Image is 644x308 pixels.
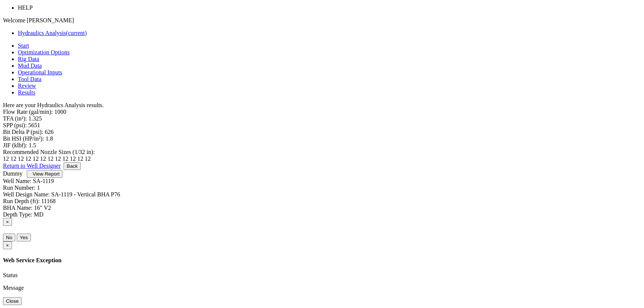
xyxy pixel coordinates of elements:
label: MD [34,211,44,218]
label: Bit Delta P (psi): [3,129,43,135]
button: View Report [27,170,62,178]
label: Run Number: [3,185,36,191]
span: HELP [18,4,33,11]
a: Mud Data [18,62,42,69]
label: 1000 [54,109,66,115]
label: 1.8 [46,135,53,142]
label: Depth Type: [3,211,32,218]
button: Yes [17,234,31,241]
a: Dummy [3,170,22,177]
label: Bit HSI (HP/in²): [3,135,44,142]
span: (current) [66,30,87,36]
label: Flow Rate (gal/min): [3,109,53,115]
h4: Web Service Exception [3,257,641,264]
label: Run Depth (ft): [3,198,40,204]
label: BHA Name: [3,205,33,211]
label: 12 12 12 12 12 12 12 12 12 12 12 12 [3,155,91,162]
a: Operational Inputs [18,69,62,76]
button: Close [3,297,22,305]
button: Close [3,218,12,226]
label: TFA (in²): [3,115,27,122]
span: × [6,243,9,248]
span: Here are your Hydraulics Analysis results. [3,102,104,108]
a: Rig Data [18,56,39,62]
a: Review [18,83,36,89]
label: 1.325 [29,115,42,122]
label: 16" V2 [34,205,51,211]
label: 11168 [41,198,56,204]
label: Well Name: [3,178,31,184]
a: Return to Well Designer [3,163,61,169]
a: Results [18,89,35,96]
label: JIF (klbf): [3,142,27,148]
button: Close [3,241,12,249]
a: Tool Data [18,76,41,82]
label: SPP (psi): [3,122,27,128]
span: Welcome [3,17,25,23]
label: 626 [45,129,54,135]
label: Recommended Nozzle Sizes (1/32 in): [3,149,95,155]
label: 1.5 [29,142,36,148]
label: 1 [37,185,40,191]
label: 5651 [28,122,40,128]
button: No [3,234,15,241]
span: × [6,219,9,225]
label: Message [3,285,24,291]
label: SA-1119 [33,178,54,184]
label: Well Design Name: [3,191,50,198]
label: Status [3,272,17,278]
span: View Report [33,171,59,177]
span: [PERSON_NAME] [27,17,74,23]
a: Hydraulics Analysis(current) [18,30,87,36]
a: Optimization Options [18,49,70,55]
a: Start [18,42,29,49]
label: SA-1119 - Vertical BHA P76 [51,191,120,198]
button: Back [64,162,81,170]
